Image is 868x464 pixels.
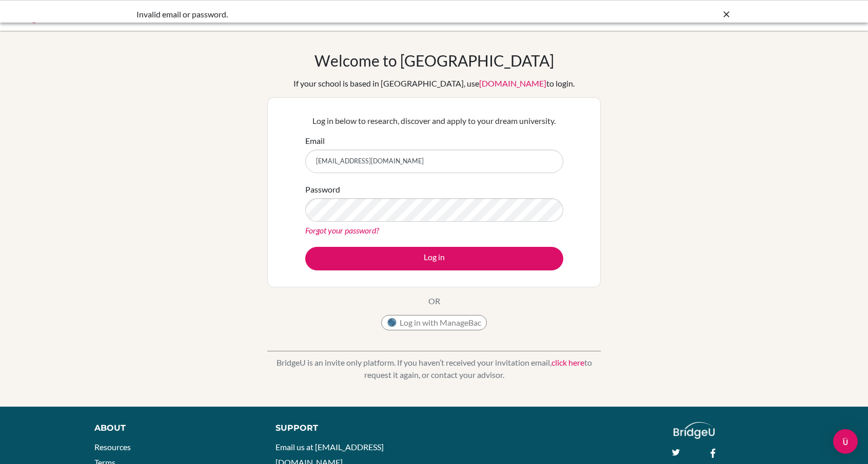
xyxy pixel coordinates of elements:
div: About [94,422,253,434]
p: BridgeU is an invite only platform. If you haven’t received your invitation email, to request it ... [267,356,601,381]
a: [DOMAIN_NAME] [479,78,546,88]
a: Forgot your password? [305,225,379,235]
div: Support [275,422,423,434]
p: OR [428,295,440,307]
p: Log in below to research, discover and apply to your dream university. [305,115,563,127]
button: Log in [305,247,563,270]
label: Email [305,135,325,147]
div: Invalid email or password. [136,8,578,20]
a: click here [551,357,584,367]
label: Password [305,183,340,196]
button: Log in with ManageBac [381,315,487,330]
a: Resources [94,442,131,452]
img: logo_white@2x-f4f0deed5e89b7ecb1c2cc34c3e3d731f90f0f143d5ea2071677605dd97b5244.png [674,422,715,439]
div: Open Intercom Messenger [833,429,858,454]
div: If your school is based in [GEOGRAPHIC_DATA], use to login. [293,77,575,90]
h1: Welcome to [GEOGRAPHIC_DATA] [314,51,554,70]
